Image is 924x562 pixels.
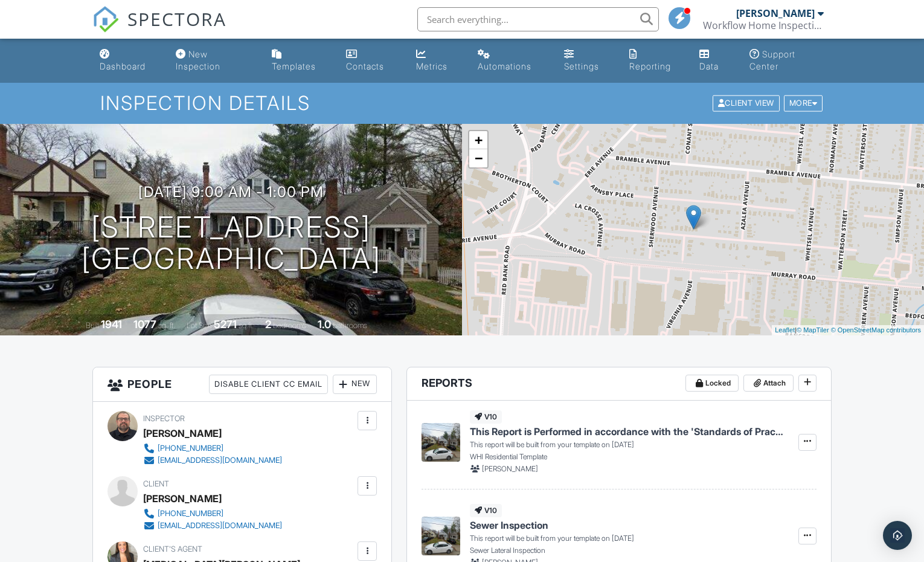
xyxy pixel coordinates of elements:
div: Client View [713,95,780,112]
span: Client's Agent [143,544,202,554]
h1: [STREET_ADDRESS] [GEOGRAPHIC_DATA] [82,212,381,276]
div: [PHONE_NUMBER] [158,509,223,518]
a: Leaflet [775,326,795,334]
div: [EMAIL_ADDRESS][DOMAIN_NAME] [158,456,282,465]
a: Metrics [411,44,464,78]
a: Support Center [745,44,829,78]
div: Templates [272,61,316,71]
div: Settings [564,61,599,71]
h3: People [93,367,391,402]
div: 1941 [101,318,122,331]
a: Automations (Basic) [473,44,550,78]
div: Disable Client CC Email [209,375,328,394]
a: Zoom out [469,149,487,167]
div: | [772,325,924,335]
div: [PERSON_NAME] [143,489,222,508]
div: 2 [265,318,271,331]
div: New Inspection [176,49,220,71]
div: 1.0 [318,318,331,331]
div: Support Center [749,49,795,71]
a: © OpenStreetMap contributors [831,326,921,334]
div: 5271 [214,318,237,331]
a: Contacts [341,44,401,78]
h3: [DATE] 9:00 am - 1:00 pm [138,184,324,200]
div: 1077 [133,318,156,331]
span: bathrooms [333,321,367,330]
a: Reporting [624,44,684,78]
div: Open Intercom Messenger [883,521,912,550]
a: [EMAIL_ADDRESS][DOMAIN_NAME] [143,454,282,467]
div: Metrics [416,61,448,71]
a: Dashboard [95,44,161,78]
div: New [333,375,377,394]
h1: Inspection Details [100,92,824,114]
div: [PERSON_NAME] [736,7,815,19]
div: Automations [478,61,531,71]
div: [EMAIL_ADDRESS][DOMAIN_NAME] [158,521,282,531]
input: Search everything... [417,7,659,31]
div: Dashboard [100,61,146,71]
div: [PHONE_NUMBER] [158,444,223,453]
div: Workflow Home Inspections [703,19,824,31]
span: SPECTORA [127,6,226,31]
img: The Best Home Inspection Software - Spectora [92,6,119,33]
a: © MapTiler [797,326,829,334]
span: sq. ft. [158,321,175,330]
div: More [784,95,823,112]
span: Client [143,479,169,488]
div: Contacts [346,61,384,71]
a: Data [695,44,735,78]
span: Built [86,321,99,330]
a: [PHONE_NUMBER] [143,508,282,520]
a: New Inspection [171,44,257,78]
a: Client View [711,98,783,107]
span: bedrooms [273,321,306,330]
a: [EMAIL_ADDRESS][DOMAIN_NAME] [143,520,282,532]
div: [PERSON_NAME] [143,424,222,442]
span: Inspector [143,414,185,423]
a: Zoom in [469,131,487,149]
span: Lot Size [187,321,212,330]
a: Templates [267,44,332,78]
div: Reporting [629,61,671,71]
a: [PHONE_NUMBER] [143,442,282,454]
a: SPECTORA [92,16,226,42]
span: sq.ft. [239,321,254,330]
div: Data [699,61,719,71]
a: Settings [559,44,615,78]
